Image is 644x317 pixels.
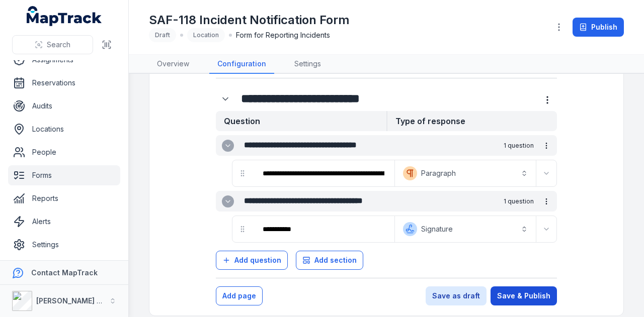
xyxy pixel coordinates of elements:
[236,30,330,40] span: Form for Reporting Incidents
[8,119,120,139] a: Locations
[538,165,554,181] button: Expand
[222,195,234,207] button: Expand
[491,286,557,305] button: Save & Publish
[216,89,235,109] button: Expand
[314,255,357,265] span: Add section
[216,89,237,109] div: :r31b:-form-item-label
[8,188,120,208] a: Reports
[8,73,120,93] a: Reservations
[8,96,120,116] a: Audits
[234,255,281,265] span: Add question
[255,218,392,240] div: :r321:-form-item-label
[31,268,98,277] strong: Contact MapTrack
[47,40,70,50] span: Search
[8,165,120,185] a: Forms
[538,137,555,154] button: more-detail
[386,111,557,131] strong: Type of response
[286,55,329,74] a: Settings
[8,212,120,232] a: Alerts
[573,18,624,37] button: Publish
[12,35,93,54] button: Search
[397,162,534,184] button: Paragraph
[216,251,288,270] button: Add question
[504,142,534,150] span: 1 question
[504,197,534,205] span: 1 question
[222,140,234,152] button: Expand
[149,12,350,28] h1: SAF-118 Incident Notification Form
[149,28,176,42] div: Draft
[232,163,253,183] div: drag
[296,251,363,270] button: Add section
[426,286,487,305] button: Save as draft
[255,162,392,184] div: :r31n:-form-item-label
[216,286,263,305] button: Add page
[36,296,119,305] strong: [PERSON_NAME] Group
[216,111,386,131] strong: Question
[397,218,534,240] button: Signature
[27,6,102,26] a: MapTrack
[238,225,247,233] svg: drag
[209,55,274,74] a: Configuration
[8,235,120,255] a: Settings
[538,221,554,237] button: Expand
[8,142,120,162] a: People
[538,193,555,210] button: more-detail
[187,28,225,42] div: Location
[538,90,557,110] button: more-detail
[232,219,253,239] div: drag
[238,169,247,177] svg: drag
[149,55,197,74] a: Overview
